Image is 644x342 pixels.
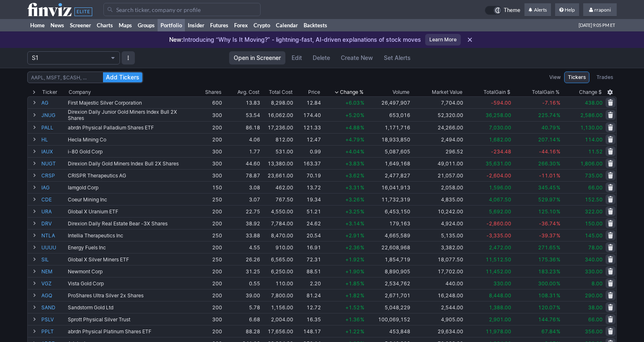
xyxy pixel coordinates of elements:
[556,220,560,227] span: %
[365,277,412,289] td: 2,534,762
[169,36,421,44] p: Introducing “Why Is It Moving?” - lightning-fast, AI-driven explanations of stock moves
[41,134,66,145] a: HL
[365,133,412,145] td: 18,933,850
[489,292,511,299] span: 8,448.00
[68,100,192,106] div: First Majestic Silver Corporation
[345,184,360,191] span: +3.31
[556,160,560,167] span: %
[365,289,412,301] td: 2,671,701
[261,253,294,265] td: 6,565.00
[41,230,66,241] a: NTLA
[411,157,464,169] td: 49,011.00
[261,277,294,289] td: 110.00
[48,19,67,31] a: News
[360,136,364,143] span: %
[223,181,261,193] td: 3.08
[504,6,520,15] span: Theme
[116,19,135,31] a: Maps
[294,277,322,289] td: 2.20
[169,36,183,43] span: New:
[538,256,556,263] span: 175.36
[294,121,322,133] td: 121.33
[538,268,556,275] span: 183.23
[308,51,335,65] button: Delete
[556,280,560,287] span: %
[541,124,556,131] span: 40.79
[432,88,462,96] span: Market Value
[193,157,223,169] td: 300
[68,160,192,167] div: Direxion Daily Gold Miners Index Bull 2X Shares
[365,253,412,265] td: 1,854,719
[41,325,66,337] a: PPLT
[556,184,560,191] span: %
[585,292,603,299] span: 290.00
[68,196,192,203] div: Coeur Mining Inc
[68,148,192,155] div: i-80 Gold Corp
[41,254,66,265] a: SIL
[345,244,360,251] span: +2.36
[68,292,192,299] div: ProShares Ultra Silver 2x Shares
[532,88,543,96] span: Total
[556,232,560,239] span: %
[384,54,411,62] span: Set Alerts
[486,232,511,239] span: -3,335.00
[223,253,261,265] td: 26.26
[261,145,294,157] td: 531.00
[27,51,120,65] button: Portfolio
[345,280,360,287] span: +1.85
[42,88,57,96] div: Ticker
[27,19,48,31] a: Home
[94,19,116,31] a: Charts
[294,229,322,241] td: 20.54
[579,88,602,96] span: Change $
[41,109,66,121] a: JNUG
[234,54,281,62] span: Open in Screener
[294,169,322,181] td: 70.19
[294,241,322,253] td: 16.91
[556,292,560,299] span: %
[223,108,261,121] td: 53.54
[539,148,556,155] span: -44.16
[41,289,66,301] a: AGQ
[41,122,66,133] a: PALL
[193,229,223,241] td: 250
[585,100,603,106] span: 438.00
[68,232,192,239] div: Intellia Therapeutics Inc
[556,112,560,118] span: %
[411,133,464,145] td: 2,494.00
[365,121,412,133] td: 1,171,716
[579,19,615,31] span: [DATE] 9:05 PM ET
[411,145,464,157] td: 296.52
[585,172,603,179] span: 735.00
[261,157,294,169] td: 13,380.00
[261,217,294,229] td: 7,784.00
[484,88,510,96] div: Gain $
[207,19,231,31] a: Futures
[365,157,412,169] td: 1,649,168
[539,220,556,227] span: -36.74
[538,184,556,191] span: 345.45
[68,268,192,275] div: Newmont Corp
[68,208,192,215] div: Global X Uranium ETF
[538,196,556,203] span: 529.97
[223,169,261,181] td: 78.87
[223,145,261,157] td: 1.77
[287,51,306,65] a: Edit
[568,73,586,81] span: Tickers
[486,220,511,227] span: -2,860.00
[411,193,464,205] td: 4,835.00
[491,100,511,106] span: -594.00
[193,217,223,229] td: 200
[360,208,364,215] span: %
[580,124,603,131] span: 1,130.00
[135,19,158,31] a: Groups
[41,265,66,277] a: NEM
[360,220,364,227] span: %
[588,148,603,155] span: 11.52
[493,280,511,287] span: 330.00
[237,88,259,96] div: Avg. Cost
[294,193,322,205] td: 19.34
[542,100,556,106] span: -7.16
[365,169,412,181] td: 2,477,827
[68,109,192,121] div: Direxion Daily Junior Gold Miners Index Bull 2X Shares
